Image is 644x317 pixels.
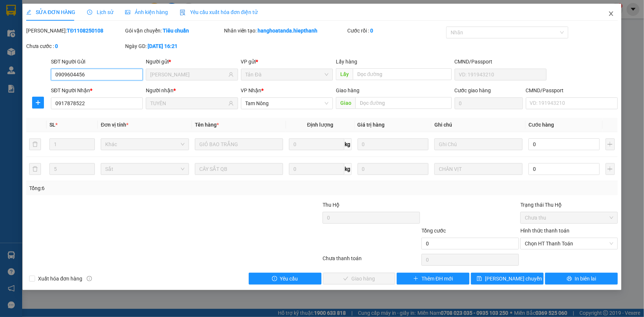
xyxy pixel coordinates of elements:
[370,28,373,34] b: 0
[358,163,429,175] input: 0
[528,122,554,128] span: Cước hàng
[51,58,143,66] div: SĐT Người Gửi
[228,72,234,77] span: user
[195,122,219,128] span: Tên hàng
[336,59,357,65] span: Lấy hàng
[180,10,186,15] img: icon
[29,184,249,192] div: Tổng: 6
[323,202,340,208] span: Thu Hộ
[87,9,113,15] span: Lịch sử
[87,276,92,281] span: info-circle
[413,276,419,282] span: plus
[101,122,128,128] span: Đơn vị tính
[455,87,491,93] label: Cước giao hàng
[26,10,31,15] span: edit
[347,27,445,35] div: Cước rồi :
[29,138,41,150] button: delete
[105,139,185,150] span: Khác
[455,97,523,109] input: Cước giao hàng
[125,42,223,50] div: Ngày GD:
[606,138,615,150] button: plus
[87,10,92,15] span: clock-circle
[67,28,103,34] b: TĐ1108250108
[344,163,352,175] span: kg
[32,100,44,106] span: plus
[397,273,469,285] button: plusThêm ĐH mới
[471,273,544,285] button: save[PERSON_NAME] chuyển hoàn
[55,43,58,49] b: 0
[455,69,547,80] input: VD: 191943210
[272,276,277,282] span: exclamation-circle
[520,228,569,234] label: Hình thức thanh toán
[358,122,385,128] span: Giá trị hàng
[35,275,85,283] span: Xuất hóa đơn hàng
[455,58,547,66] div: CMND/Passport
[280,275,298,283] span: Yêu cầu
[146,86,238,94] div: Người nhận
[336,97,355,109] span: Giao
[29,163,41,175] button: delete
[520,201,618,209] div: Trạng thái Thu Hộ
[49,122,55,128] span: SL
[355,97,452,109] input: Dọc đường
[344,138,352,150] span: kg
[26,42,124,50] div: Chưa cước :
[125,9,168,15] span: Ảnh kiện hàng
[336,87,359,93] span: Giao hàng
[567,276,572,282] span: printer
[241,58,333,66] div: VP gửi
[307,122,333,128] span: Định lượng
[150,70,227,79] input: Tên người gửi
[105,163,185,175] span: Sắt
[163,28,189,34] b: Tiêu chuẩn
[51,86,143,94] div: SĐT Người Nhận
[358,138,429,150] input: 0
[150,99,227,107] input: Tên người nhận
[477,276,482,282] span: save
[148,43,178,49] b: [DATE] 16:21
[609,241,614,246] span: close-circle
[323,273,396,285] button: checkGiao hàng
[245,98,328,109] span: Tam Nông
[322,254,421,267] div: Chưa thanh toán
[26,27,124,35] div: [PERSON_NAME]:
[195,163,283,175] input: VD: Bàn, Ghế
[241,87,262,93] span: VP Nhận
[575,275,596,283] span: In biên lai
[146,58,238,66] div: Người gửi
[545,273,618,285] button: printerIn biên lai
[434,163,523,175] input: Ghi Chú
[421,275,453,283] span: Thêm ĐH mới
[336,68,353,80] span: Lấy
[485,275,555,283] span: [PERSON_NAME] chuyển hoàn
[125,27,223,35] div: Gói vận chuyển:
[26,9,75,15] span: SỬA ĐƠN HÀNG
[228,101,234,106] span: user
[32,97,44,108] button: plus
[601,4,621,24] button: Close
[353,68,452,80] input: Dọc đường
[249,273,321,285] button: exclamation-circleYêu cầu
[525,212,613,223] span: Chưa thu
[525,238,613,249] span: Chọn HT Thanh Toán
[125,10,130,15] span: picture
[434,138,523,150] input: Ghi Chú
[224,27,346,35] div: Nhân viên tạo:
[258,28,318,34] b: hanghoatanda.hiepthanh
[431,118,526,132] th: Ghi chú
[195,138,283,150] input: VD: Bàn, Ghế
[526,86,618,94] div: CMND/Passport
[421,228,446,234] span: Tổng cước
[608,11,614,17] span: close
[606,163,615,175] button: plus
[180,9,258,15] span: Yêu cầu xuất hóa đơn điện tử
[245,69,328,80] span: Tản Đà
